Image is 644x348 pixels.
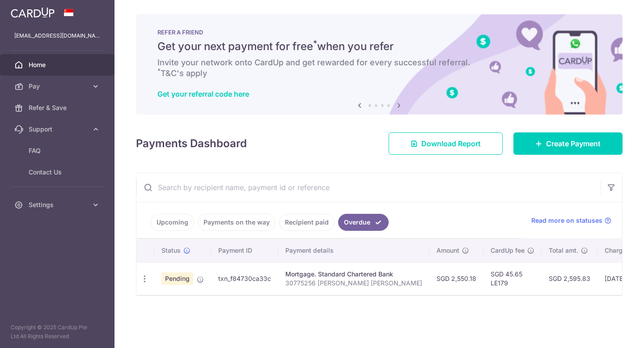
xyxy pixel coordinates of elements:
[29,168,88,177] span: Contact Us
[211,239,278,262] th: Payment ID
[389,132,503,155] a: Download Report
[157,89,249,98] a: Get your referral code here
[157,57,601,79] h6: Invite your network onto CardUp and get rewarded for every successful referral. T&C's apply
[157,39,601,54] h5: Get your next payment for free when you refer
[161,272,193,285] span: Pending
[338,214,389,231] a: Overdue
[29,103,88,112] span: Refer & Save
[136,173,601,202] input: Search by recipient name, payment id or reference
[477,92,644,348] iframe: Find more information here
[14,31,100,40] p: [EMAIL_ADDRESS][DOMAIN_NAME]
[136,136,247,152] h4: Payments Dashboard
[429,262,483,295] td: SGD 2,550.18
[11,7,55,18] img: CardUp
[29,82,88,91] span: Pay
[421,138,481,149] span: Download Report
[278,239,429,262] th: Payment details
[157,29,601,36] p: REFER A FRIEND
[29,200,88,209] span: Settings
[136,14,623,115] img: RAF banner
[29,60,88,69] span: Home
[198,214,275,231] a: Payments on the way
[29,125,88,134] span: Support
[285,270,422,279] div: Mortgage. Standard Chartered Bank
[285,279,422,288] p: 30775256 [PERSON_NAME] [PERSON_NAME]
[161,246,181,255] span: Status
[436,246,459,255] span: Amount
[151,214,194,231] a: Upcoming
[211,262,278,295] td: txn_f84730ca33c
[279,214,335,231] a: Recipient paid
[29,146,88,155] span: FAQ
